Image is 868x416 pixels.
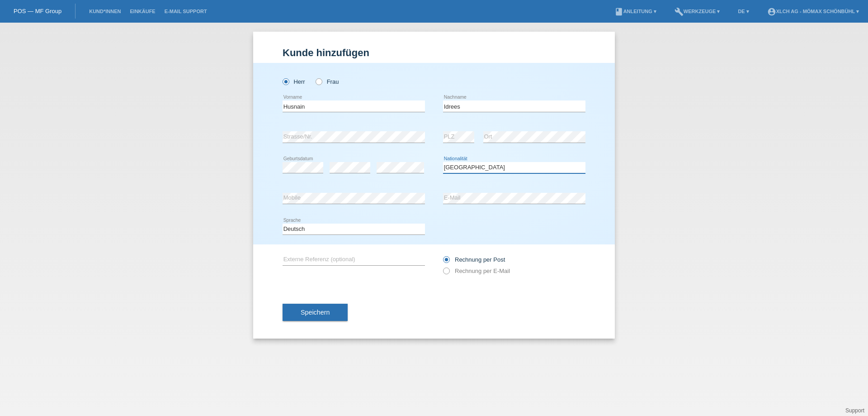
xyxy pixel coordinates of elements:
[301,309,330,316] span: Speichern
[443,268,449,279] input: Rechnung per E-Mail
[283,78,305,85] label: Herr
[316,78,321,84] input: Frau
[733,9,753,14] a: DE ▾
[125,9,160,14] a: Einkäufe
[316,78,339,85] label: Frau
[610,9,661,14] a: bookAnleitung ▾
[160,9,212,14] a: E-Mail Support
[283,78,288,84] input: Herr
[845,407,864,414] a: Support
[443,256,505,263] label: Rechnung per Post
[443,256,449,268] input: Rechnung per Post
[763,9,863,14] a: account_circleXLCH AG - Mömax Schönbühl ▾
[614,7,623,16] i: book
[767,7,776,16] i: account_circle
[14,8,61,14] a: POS — MF Group
[675,7,684,16] i: build
[283,47,585,58] h1: Kunde hinzufügen
[85,9,125,14] a: Kund*innen
[443,268,510,274] label: Rechnung per E-Mail
[670,9,725,14] a: buildWerkzeuge ▾
[283,304,348,321] button: Speichern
